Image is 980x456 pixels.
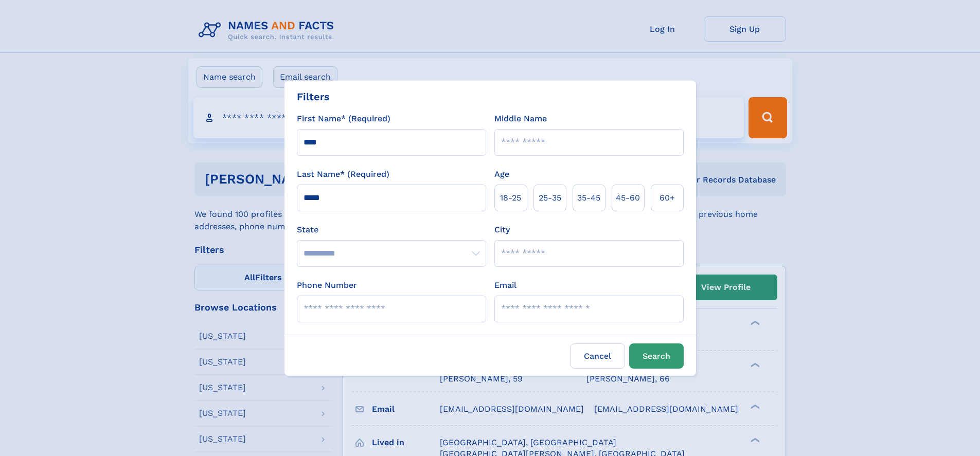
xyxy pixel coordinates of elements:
span: 45‑60 [616,192,640,204]
span: 35‑45 [577,192,600,204]
span: 60+ [660,192,675,204]
label: Last Name* (Required) [297,168,389,180]
label: Middle Name [494,113,547,125]
label: First Name* (Required) [297,113,390,125]
label: City [494,224,510,236]
label: Age [494,168,509,180]
span: 18‑25 [500,192,521,204]
label: Email [494,279,516,291]
label: Cancel [571,343,625,369]
label: State [297,224,486,236]
div: Filters [297,89,330,104]
span: 25‑35 [539,192,561,204]
label: Phone Number [297,279,357,291]
button: Search [629,343,684,369]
